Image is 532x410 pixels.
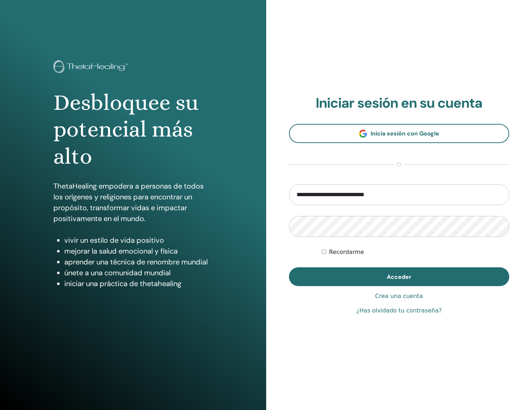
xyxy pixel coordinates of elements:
[371,130,439,137] span: Inicia sesión con Google
[289,124,510,143] a: Inicia sesión con Google
[375,292,423,301] a: Crea una cuenta
[64,235,213,246] li: vivir un estilo de vida positivo
[289,95,510,112] h2: Iniciar sesión en su cuenta
[387,273,411,281] span: Acceder
[329,248,364,256] label: Recordarme
[322,248,509,256] div: Mantenerme autenticado indefinidamente o hasta cerrar la sesión manualmente
[356,306,442,315] a: ¿Has olvidado tu contraseña?
[64,246,213,256] li: mejorar la salud emocional y física
[393,160,405,169] span: o
[53,89,213,170] h1: Desbloquee su potencial más alto
[53,181,213,224] p: ThetaHealing empodera a personas de todos los orígenes y religiones para encontrar un propósito, ...
[289,267,510,286] button: Acceder
[64,278,213,289] li: iniciar una práctica de thetahealing
[64,267,213,278] li: únete a una comunidad mundial
[64,256,213,267] li: aprender una técnica de renombre mundial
